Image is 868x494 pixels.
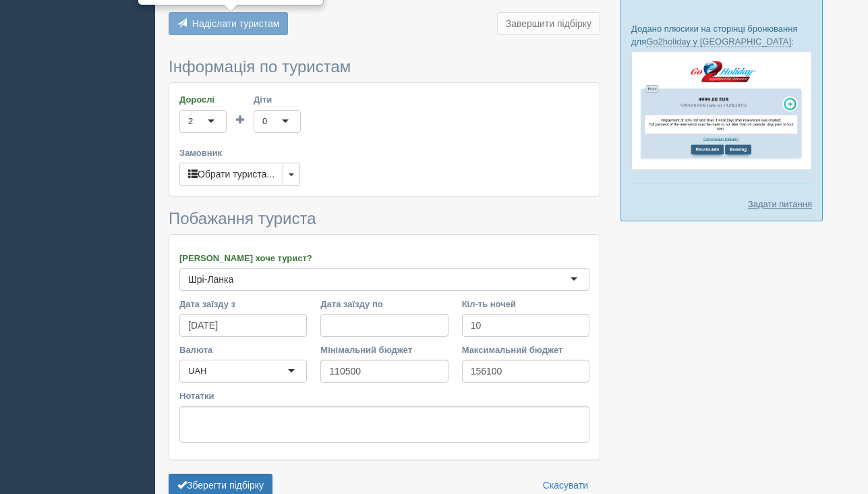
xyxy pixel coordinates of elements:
label: Дорослі [179,93,227,106]
label: Максимальний бюджет [462,344,589,356]
label: Кіл-ть ночей [462,298,589,310]
div: UAH [188,364,206,378]
label: [PERSON_NAME] хоче турист? [179,252,589,265]
span: Побажання туриста [169,209,316,227]
label: Нотатки [179,389,589,402]
label: Діти [254,93,301,106]
div: Шрі-Ланка [188,273,233,286]
h3: Інформація по туристам [169,58,600,76]
a: Go2holiday у [GEOGRAPHIC_DATA] [646,36,791,47]
a: Задати питання [748,198,812,211]
label: Дата заїзду з [179,298,307,310]
label: Дата заїзду по [320,298,448,310]
button: Обрати туриста... [179,163,283,186]
div: 2 [188,115,193,128]
div: 0 [262,115,267,128]
label: Замовник [179,146,589,159]
span: Надіслати туристам [192,18,280,29]
img: go2holiday-proposal-for-travel-agency.png [631,51,812,170]
button: Надіслати туристам [169,12,288,35]
input: 7-10 або 7,10,14 [462,314,589,337]
p: Додано плюсики на сторінці бронювання для : [631,22,812,48]
button: Завершити підбірку [497,12,600,35]
label: Валюта [179,344,307,356]
label: Мінімальний бюджет [320,344,448,356]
